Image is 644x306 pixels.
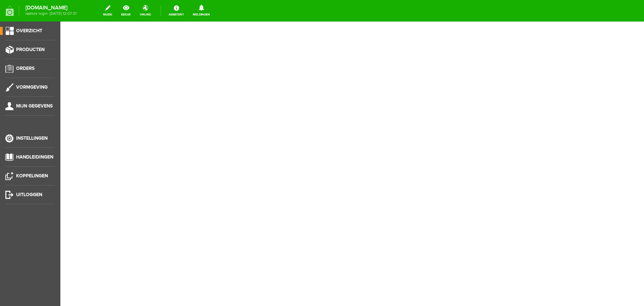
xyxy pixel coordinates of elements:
span: Mijn gegevens [16,103,53,109]
span: laatste login: [DATE] 12:07:31 [25,12,76,15]
span: Orders [16,65,35,71]
strong: [DOMAIN_NAME] [25,6,76,10]
span: Producten [16,47,45,52]
span: Overzicht [16,28,42,34]
a: Assistent [165,3,188,18]
span: Handleidingen [16,154,53,160]
span: Instellingen [16,135,48,141]
a: Meldingen [189,3,214,18]
span: Vormgeving [16,84,48,90]
span: Uitloggen [16,192,42,198]
a: wijzig [99,3,116,18]
a: online [136,3,155,18]
span: Koppelingen [16,173,48,179]
a: bekijk [117,3,135,18]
